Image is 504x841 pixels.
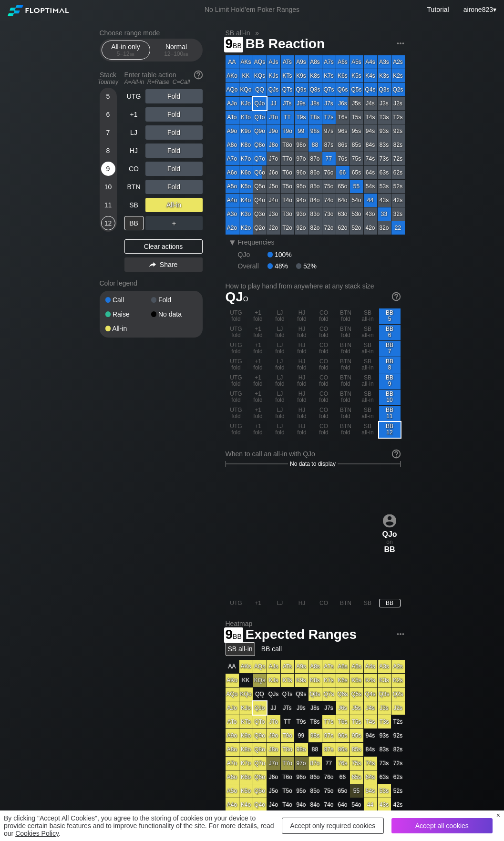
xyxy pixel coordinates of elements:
[379,325,401,340] div: BB 6
[336,221,350,235] div: 62o
[313,308,335,324] div: CO fold
[309,69,322,82] div: K8s
[253,124,267,138] div: Q9o
[357,390,379,405] div: SB all-in
[239,166,253,179] div: K6o
[295,194,308,207] div: 94o
[350,97,363,110] div: J5s
[226,341,247,357] div: UTG fold
[295,97,308,110] div: J9s
[335,357,357,373] div: BTN fold
[269,357,291,373] div: LJ fold
[391,180,405,193] div: 52s
[151,297,197,303] div: Fold
[233,40,242,50] span: bb
[226,221,239,235] div: A2o
[281,69,294,82] div: KTs
[350,124,363,138] div: 95s
[145,198,203,212] div: All-in
[243,293,248,303] span: o
[253,69,267,82] div: KQs
[309,111,322,124] div: T8s
[247,357,269,373] div: +1 fold
[281,152,294,165] div: T7o
[391,152,405,165] div: 72s
[391,111,405,124] div: T2s
[145,216,203,230] div: ＋
[364,83,377,96] div: Q4s
[295,221,308,235] div: 92o
[378,69,391,82] div: K3s
[269,390,291,405] div: LJ fold
[336,180,350,193] div: 65o
[391,291,401,302] img: help.32db89a4.svg
[463,6,493,13] span: airone823
[379,390,401,405] div: BB 10
[151,311,197,318] div: No data
[336,55,350,69] div: A6s
[124,216,144,230] div: BB
[350,166,363,179] div: 65s
[239,180,253,193] div: K5o
[267,97,280,110] div: JJ
[253,207,267,221] div: Q3o
[391,97,405,110] div: J2s
[145,180,203,194] div: Fold
[350,194,363,207] div: 54o
[226,97,239,110] div: AJo
[267,69,280,82] div: KJs
[100,276,203,291] div: Color legend
[226,194,239,207] div: A4o
[395,629,406,639] img: ellipsis.fd386fe8.svg
[350,180,363,193] div: 55
[183,51,188,57] span: bb
[124,180,144,194] div: BTN
[313,406,335,421] div: CO fold
[96,79,121,85] div: Tourney
[105,311,151,318] div: Raise
[239,97,253,110] div: KJo
[226,325,247,340] div: UTG fold
[378,124,391,138] div: 93s
[378,83,391,96] div: Q3s
[226,282,401,290] h2: How to play hand from anywhere at any stack size
[156,51,196,57] div: 12 – 100
[281,194,294,207] div: T4o
[295,69,308,82] div: K9s
[391,69,405,82] div: K2s
[322,111,336,124] div: T7s
[269,373,291,389] div: LJ fold
[350,207,363,221] div: 53o
[379,406,401,421] div: BB 11
[350,83,363,96] div: Q5s
[145,125,203,140] div: Fold
[335,373,357,389] div: BTN fold
[364,97,377,110] div: J4s
[281,124,294,138] div: T9o
[281,83,294,96] div: QTs
[357,325,379,340] div: SB all-in
[336,166,350,179] div: 66
[309,166,322,179] div: 86o
[247,341,269,357] div: +1 fold
[238,238,275,246] span: Frequencies
[350,111,363,124] div: T5s
[295,152,308,165] div: 97o
[350,69,363,82] div: K5s
[124,107,144,122] div: +1
[281,207,294,221] div: T3o
[226,207,239,221] div: A3o
[291,325,313,340] div: HJ fold
[379,341,401,357] div: BB 7
[124,79,203,85] div: A=All-in R=Raise C=Call
[336,194,350,207] div: 64o
[226,166,239,179] div: A6o
[269,341,291,357] div: LJ fold
[322,138,336,152] div: 87s
[124,257,203,272] div: Share
[267,180,280,193] div: J5o
[357,406,379,421] div: SB all-in
[364,55,377,69] div: A4s
[313,325,335,340] div: CO fold
[15,830,59,837] a: Cookies Policy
